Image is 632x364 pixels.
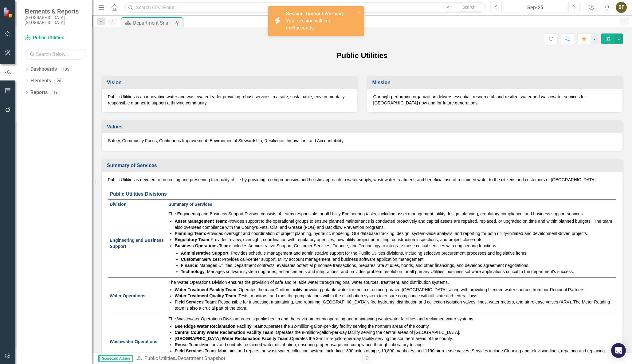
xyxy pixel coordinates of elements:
button: close [357,9,362,16]
strong: Division [110,202,126,207]
h3: Mission [372,80,620,85]
div: » [136,355,358,362]
li: Operates the 3-million-gallon-per-day facility serving the southern areas of the county. [175,335,614,342]
a: Public Utilities [144,355,175,361]
li: : Operates the 8-million-gallon-per-day facility serving the central areas of [GEOGRAPHIC_DATA]. [175,329,614,335]
li: Provides support to the operational groups to ensure planned maintenance is conducted proactively... [175,218,614,230]
p: The Engineering and Business Support Division consists of teams responsible for all Utility Engin... [169,211,614,217]
div: Sep-25 [506,4,565,11]
a: Reports [30,89,48,96]
strong: Business Operations Team: [175,243,231,248]
p: Our high-performing organization delivers essential, resourceful, and resilient water and wastewa... [373,94,617,106]
button: Sep-25 [504,2,567,13]
span: Search [462,5,476,10]
div: Department Snapshot [133,19,174,27]
strong: Technology [181,269,205,274]
li: Provides oversight and coordination of project planning, hydraulic modeling, GIS database trackin... [175,230,614,237]
strong: Summary of Services [169,202,212,207]
strong: [GEOGRAPHIC_DATA] Water Reclamation Facility Team: [175,336,290,341]
div: 26 [54,78,64,84]
button: Search [453,3,484,12]
button: BF [616,2,627,13]
div: Open Intercom Messenger [611,343,626,358]
span: Your session will end in seconds. [286,18,332,31]
strong: Session Timeout Warning [286,11,343,17]
li: : Manages Utilities Department contracts, evaluates potential purchase transactions, prepares rat... [181,262,614,268]
li: : Operates the main Carlton facility providing potable water for much of unincorporated [GEOGRAPH... [175,287,614,293]
span: Engineering and Business Support [110,238,164,249]
span: Scorecard Admin [98,355,133,362]
span: 51 [290,25,296,31]
h3: Vision [107,80,354,85]
strong: Water Treatment Facility Team [175,287,237,292]
div: Department Snapshot [178,355,225,361]
h3: Summary of Services [107,163,619,168]
li: : Provides call-center support, utility account management, and business software application man... [181,256,614,262]
span: Safety, Community Focus, Continuous Improvement, Environmental Stewardship, Resilience, Innovatio... [108,138,343,143]
small: [GEOGRAPHIC_DATA], [GEOGRAPHIC_DATA] [25,15,86,25]
input: Search Below... [25,49,86,60]
div: 19 [51,90,61,95]
span: quality of life by providing a comprehensive and holistic approach to water supply, wastewater tr... [217,177,597,182]
strong: Planning Team: [175,231,206,236]
strong: Regulatory Team: [175,237,211,242]
strong: Asset Management Team: [175,219,228,224]
li: : Tests, monitors, and runs the pump stations within the distribution system to ensure compliance... [175,293,614,299]
strong: Customer Services [181,257,220,262]
img: ClearPoint Strategy [3,7,14,18]
div: 105 [60,67,72,72]
span: Public Utilities is devoted to protecting and preserving the [108,177,217,182]
span: Elements & Reports [25,8,86,15]
p: Public Utilities is an innovative water and wastewater leader providing robust services in a safe... [108,94,351,106]
u: Public Utilities [337,51,387,60]
h3: Values [107,124,619,130]
li: : Manages software system upgrades, enhancements and integrations, and provides problem resolutio... [181,268,614,275]
li: : Responsible for inspecting, maintaining, and repairing [GEOGRAPHIC_DATA]’s fire hydrants, distr... [175,299,614,311]
strong: Field Services Team [175,348,216,353]
p: The Wastewater Operations Division protects public health and the environment by operating and ma... [169,316,614,322]
p: The Water Operations Division ensures the provision of safe and reliable water through regional w... [169,279,614,285]
strong: Central County Water Reclamation Facility Team [175,330,273,335]
li: Operates the 12-million-gallon-per-day facility serving the northern areas of the county. [175,323,614,329]
a: Dashboards [30,66,57,73]
li: : Provides schedule management and administrative support for the Public Utilities divisions, inc... [181,250,614,256]
strong: Finance [181,263,197,268]
span: Wastewater Operations [110,339,157,344]
strong: Reuse Team: [175,342,201,347]
strong: Water Treatment Quality Team [175,293,236,298]
li: Includes Administrative Support, Customer Services, Finance, and Technology to integrate these cr... [175,243,614,275]
strong: Administrative Support [181,251,229,256]
strong: Field Services Team [175,299,216,304]
a: Elements [30,77,51,84]
input: Search ClearPoint... [124,2,486,13]
li: Provides review, oversight, coordination with regulatory agencies, new utility project permitting... [175,237,614,243]
span: Water Operations [110,293,145,298]
li: Monitors and controls reclaimed water distribution, ensuring proper usage and compliance through ... [175,342,614,348]
a: Public Utilities [25,34,86,41]
strong: Public Utilities Divisions [110,191,167,197]
li: : Maintains and repairs the wastewater collection system, including 1390 miles of pipe, 19,800 ma... [175,348,614,360]
strong: Bee Ridge Water Reclamation Facility Team: [175,324,265,329]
